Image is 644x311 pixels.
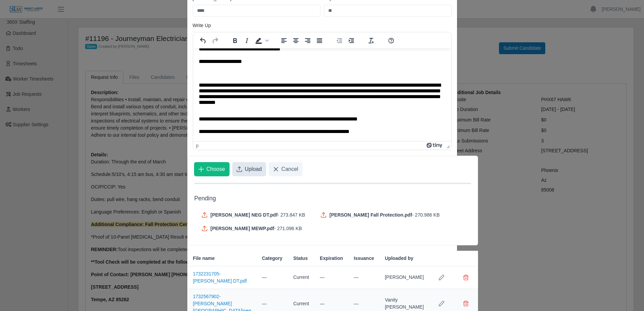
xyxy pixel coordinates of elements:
[320,255,343,262] span: Expiration
[196,143,199,148] div: p
[427,143,444,148] a: Powered by Tiny
[385,255,413,262] span: Uploaded by
[385,36,397,45] button: Help
[193,22,211,29] label: Write Up
[257,266,288,289] td: —
[269,162,303,176] button: Cancel
[211,225,275,232] span: [PERSON_NAME] MEWP.pdf
[314,266,348,289] td: —
[365,36,377,45] button: Clear formatting
[345,36,357,45] button: Increase indent
[229,36,241,45] button: Bold
[209,36,221,45] button: Redo
[241,36,253,45] button: Italic
[334,36,345,45] button: Decrease indent
[288,266,314,289] td: Current
[253,36,270,45] div: Background color Black
[207,165,225,173] span: Choose
[274,225,302,232] span: - 271.096 KB
[281,165,298,173] span: Cancel
[262,255,283,262] span: Category
[459,297,473,310] button: Delete file
[290,36,302,45] button: Align center
[314,36,325,45] button: Justify
[278,212,305,218] span: - 273.847 KB
[194,162,230,176] button: Choose
[349,266,380,289] td: —
[194,195,471,202] h5: Pending
[193,48,451,141] iframe: Rich Text Area
[193,271,247,284] a: 1732231705-[PERSON_NAME] DT.pdf
[302,36,313,45] button: Align right
[459,271,473,284] button: Delete file
[197,36,209,45] button: Undo
[330,212,412,218] span: [PERSON_NAME] Fall Protection.pdf
[354,255,374,262] span: Issuance
[435,297,448,310] button: Row Edit
[379,266,429,289] td: [PERSON_NAME]
[412,212,440,218] span: - 270.986 KB
[293,255,308,262] span: Status
[435,271,448,284] button: Row Edit
[211,212,278,218] span: [PERSON_NAME] NEG DT.pdf
[232,162,266,176] button: Upload
[193,255,215,262] span: File name
[245,165,262,173] span: Upload
[278,36,290,45] button: Align left
[444,141,451,150] div: Press the Up and Down arrow keys to resize the editor.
